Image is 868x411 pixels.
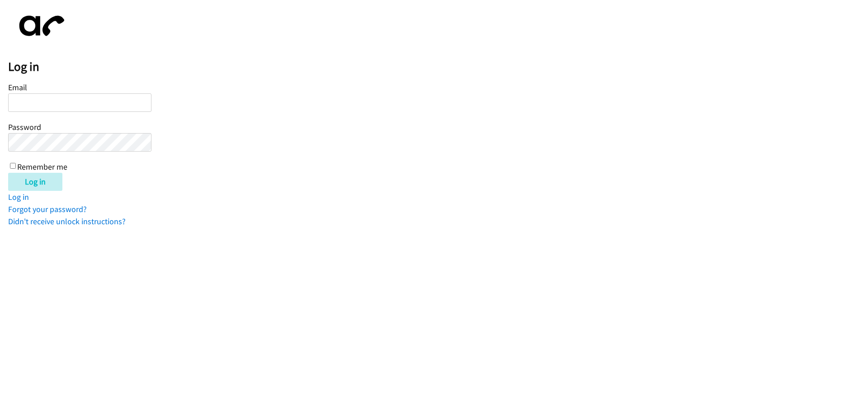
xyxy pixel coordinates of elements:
[8,122,41,132] label: Password
[8,82,27,92] label: Email
[8,8,71,44] img: aphone-8a226864a2ddd6a5e75d1ebefc011f4aa8f32683c2d82f3fb0802fe031f96514.svg
[8,59,868,74] h2: Log in
[8,173,62,191] input: Log in
[8,216,126,226] a: Didn't receive unlock instructions?
[8,192,29,202] a: Log in
[8,204,87,214] a: Forgot your password?
[17,162,67,172] label: Remember me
